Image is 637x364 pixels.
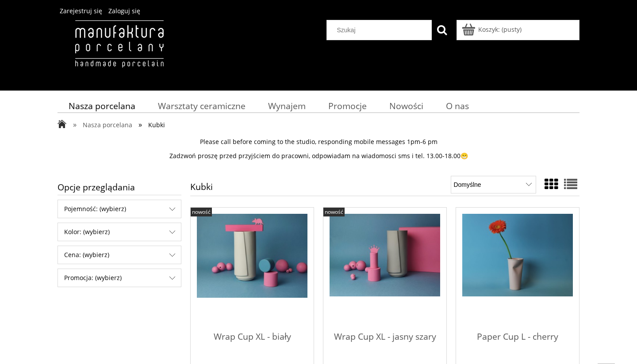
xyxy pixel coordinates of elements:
[147,97,257,114] a: Warsztaty ceramiczne
[378,97,435,114] a: Nowości
[58,246,181,264] div: Filtruj
[58,223,181,241] div: Filtruj
[69,100,135,112] span: Nasza porcelana
[545,175,558,193] a: Widok ze zdjęciem
[58,246,181,264] span: Cena: (wybierz)
[462,324,573,359] a: Paper Cup L - cherry
[257,97,317,114] a: Wynajem
[192,208,211,216] span: nowość
[158,100,246,112] span: Warsztaty ceramiczne
[502,25,522,34] b: (pusty)
[197,324,307,351] span: Wrap Cup XL - biały
[60,7,102,15] a: Zarejestruj się
[325,208,343,216] span: nowość
[330,324,440,351] span: Wrap Cup XL - jasny szary
[58,223,181,241] span: Kolor: (wybierz)
[268,100,306,112] span: Wynajem
[58,269,181,287] span: Promocja: (wybierz)
[435,97,480,114] a: O nas
[73,119,77,129] span: »
[330,324,440,359] a: Wrap Cup XL - jasny szary
[190,182,213,196] h1: Kubki
[330,214,440,297] img: Wrap Cup XL - jasny szary
[389,100,423,112] span: Nowości
[197,324,307,359] a: Wrap Cup XL - biały
[108,7,140,15] a: Zaloguj się
[58,20,181,86] img: Manufaktura Porcelany
[317,97,378,114] a: Promocje
[462,214,573,324] a: Przejdź do produktu Paper Cup L - cherry
[432,20,452,40] button: Szukaj
[58,200,181,218] div: Filtruj
[462,214,573,297] img: Paper Cup L - cherry
[58,200,181,218] span: Pojemność: (wybierz)
[330,20,432,40] input: Szukaj w sklepie
[58,152,579,160] p: Zadzwoń proszę przed przyjściem do pracowni, odpowiadam na wiadomosci sms i tel. 13.00-18.00😁
[330,214,440,324] a: Przejdź do produktu Wrap Cup XL - jasny szary
[58,138,579,146] p: Please call before coming to the studio, responding mobile messages 1pm-6 pm
[328,100,367,112] span: Promocje
[148,121,165,129] span: Kubki
[478,25,500,34] span: Koszyk:
[451,176,536,193] select: Sortuj wg
[462,324,573,351] span: Paper Cup L - cherry
[197,214,307,324] a: Przejdź do produktu Wrap Cup XL - biały
[58,269,181,287] div: Filtruj
[83,121,132,129] span: Nasza porcelana
[138,119,142,129] span: »
[58,179,181,195] span: Opcje przeglądania
[446,100,469,112] span: O nas
[58,97,147,114] a: Nasza porcelana
[463,25,522,34] a: Produkty w koszyku 0. Przejdź do koszyka
[197,214,307,298] img: Wrap Cup XL - biały
[73,121,132,129] a: » Nasza porcelana
[564,175,577,193] a: Widok pełny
